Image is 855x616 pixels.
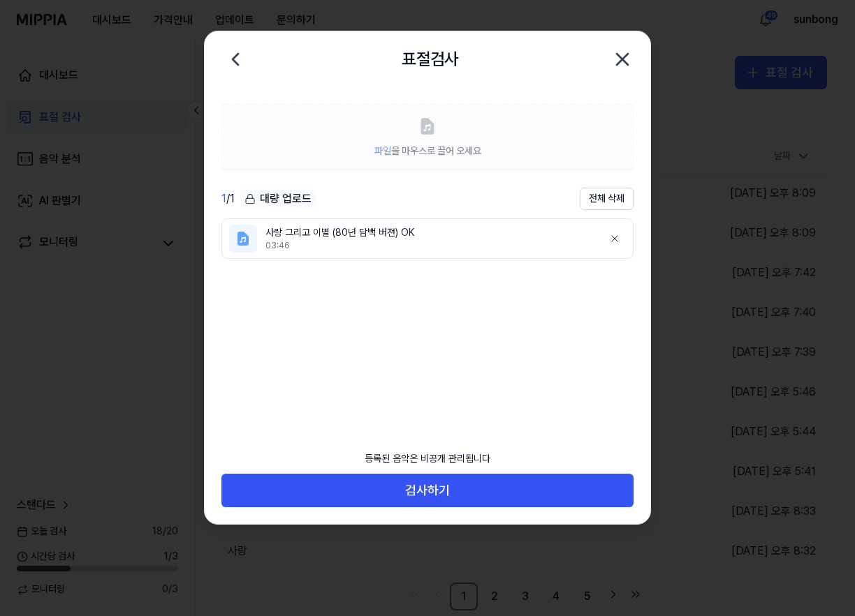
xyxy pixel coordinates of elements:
[356,444,499,474] div: 등록된 음악은 비공개 관리됩니다
[374,145,391,156] span: 파일
[265,226,592,240] div: 사랑 그리고 이별 (80년 담백 버젼) OK
[402,46,459,73] h2: 표절검사
[221,192,226,205] span: 1
[221,190,235,207] div: / 1
[240,189,316,209] div: 대량 업로드
[265,240,592,252] div: 03:46
[580,188,634,210] button: 전체 삭제
[221,474,634,507] button: 검사하기
[240,189,316,209] button: 대량 업로드
[374,145,481,156] span: 을 마우스로 끌어 오세요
